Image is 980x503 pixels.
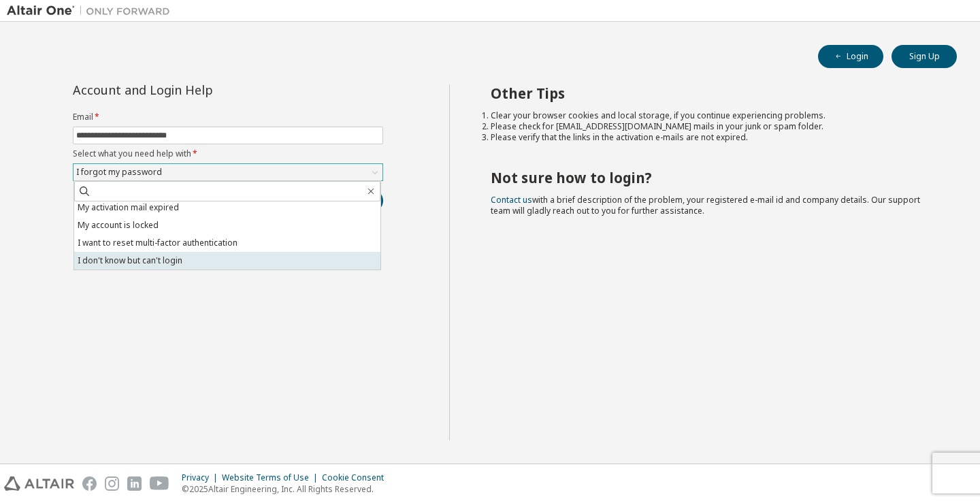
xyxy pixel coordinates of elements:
p: © 2025 Altair Engineering, Inc. All Rights Reserved. [182,483,392,495]
button: Login [818,45,883,68]
label: Select what you need help with [73,148,383,159]
img: altair_logo.svg [4,476,74,491]
button: Sign Up [892,45,957,68]
img: linkedin.svg [127,476,142,491]
div: I forgot my password [74,165,164,180]
li: Clear your browser cookies and local storage, if you continue experiencing problems. [491,110,933,121]
div: Website Terms of Use [222,472,322,483]
h2: Not sure how to login? [491,169,933,186]
img: facebook.svg [82,476,97,491]
a: Contact us [491,194,532,206]
li: Please check for [EMAIL_ADDRESS][DOMAIN_NAME] mails in your junk or spam folder. [491,121,933,132]
span: with a brief description of the problem, your registered e-mail id and company details. Our suppo... [491,194,920,216]
li: My activation mail expired [74,199,380,216]
h2: Other Tips [491,84,933,102]
div: Cookie Consent [322,472,392,483]
div: I forgot my password [73,164,382,180]
label: Email [73,112,383,123]
img: Altair One [7,4,177,18]
div: Privacy [182,472,222,483]
img: youtube.svg [150,476,169,491]
img: instagram.svg [105,476,119,491]
li: Please verify that the links in the activation e-mails are not expired. [491,132,933,143]
div: Account and Login Help [73,84,321,95]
